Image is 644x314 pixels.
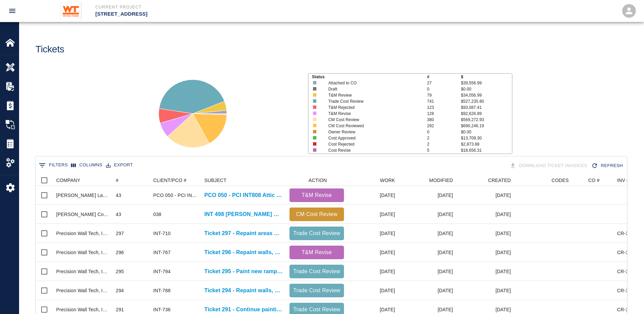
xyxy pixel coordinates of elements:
h1: Tickets [35,44,64,55]
div: 43 [116,192,121,199]
div: CO # [588,175,599,186]
div: 291 [116,306,124,313]
p: T&M Revise [328,111,417,117]
div: # [116,175,119,186]
p: Current Project [95,4,359,10]
a: Ticket 295 - Paint new ramp in G102 corridor [204,267,283,276]
p: [STREET_ADDRESS] [95,10,359,18]
a: Ticket 291 - Continue painting exposed intumescent columns in south lobby 102 [204,305,283,314]
div: MODIFIED [398,175,456,186]
div: [DATE] [456,224,514,243]
div: COMPANY [53,175,112,186]
p: $39,556.99 [461,80,512,86]
p: 292 [427,123,461,129]
div: CR-310 [617,230,634,237]
p: $527,235.80 [461,98,512,104]
p: Cost Approved [328,135,417,141]
div: [DATE] [347,224,398,243]
div: [DATE] [456,262,514,281]
div: # [112,175,150,186]
button: open drawer [4,3,20,19]
div: Precision Wall Tech, Inc. [56,249,109,256]
div: Precision Wall Tech, Inc. [56,268,109,275]
div: CO # [572,175,614,186]
p: T&M Revise [292,248,341,257]
div: ACTION [309,175,327,186]
p: $0.00 [461,86,512,92]
div: [DATE] [456,186,514,205]
p: Ticket 294 - Repaint walls, ceilings, and handrails in stair 1 [204,286,283,295]
p: Trade Cost Review [292,286,341,295]
p: $ [461,74,512,80]
p: Cost Rejected [328,141,417,147]
div: [DATE] [398,281,456,300]
button: Select columns [69,160,104,170]
p: $0.00 [461,129,512,135]
a: Ticket 296 - Repaint walls, doors, and frames on 1st floor [204,248,283,257]
div: Precision Wall Tech, Inc. [56,230,109,237]
p: 123 [427,104,461,111]
div: COMPANY [56,175,80,186]
div: CR-308 [617,268,634,275]
p: $2,873.88 [461,141,512,147]
p: Cost Revise [328,147,417,153]
p: 79 [427,92,461,98]
p: $92,626.89 [461,111,512,117]
div: INV # [617,175,629,186]
p: 27 [427,80,461,86]
p: CM Cost Review [328,117,417,123]
div: Precision Wall Tech, Inc. [56,306,109,313]
p: $93,087.41 [461,104,512,111]
div: Gordon Contractors [56,211,109,218]
button: Export [104,160,135,170]
p: Trade Cost Review [292,229,341,237]
div: Chat Widget [610,281,644,314]
div: Precision Wall Tech, Inc. [56,287,109,294]
p: 5 [427,147,461,153]
div: WORK [347,175,398,186]
div: SUBJECT [204,175,226,186]
div: ACTION [286,175,347,186]
a: INT 498 [PERSON_NAME] Green Roof Damages [204,210,283,218]
div: WORK [380,175,395,186]
p: 128 [427,111,461,117]
div: [DATE] [398,262,456,281]
div: 038 [153,211,161,218]
div: [DATE] [398,205,456,224]
p: Status [312,74,427,80]
div: INT-710 [153,230,171,237]
div: CREATED [456,175,514,186]
p: Trade Cost Review [292,267,341,276]
div: [DATE] [456,281,514,300]
div: SUBJECT [201,175,286,186]
div: [DATE] [456,243,514,262]
p: 0 [427,86,461,92]
div: INT-767 [153,249,171,256]
div: Tickets download in groups of 15 [508,160,590,172]
div: Ruppert Landscaping [56,192,109,199]
div: CODES [514,175,572,186]
p: CM Cost Reviewed [328,123,417,129]
a: Ticket 297 - Repaint areas on floors 4,5,6,7 [204,229,283,237]
p: $690,246.19 [461,123,512,129]
div: CREATED [488,175,511,186]
div: 295 [116,268,124,275]
div: 297 [116,230,124,237]
p: 2 [427,135,461,141]
div: 294 [116,287,124,294]
div: 43 [116,211,121,218]
div: CLIENT/PCO # [153,175,187,186]
div: [DATE] [398,186,456,205]
div: [DATE] [347,281,398,300]
div: [DATE] [347,186,398,205]
p: $569,272.93 [461,117,512,123]
div: CLIENT/PCO # [150,175,201,186]
button: Refresh [590,160,626,172]
a: PCO 050 - PCI INT808 Attic Stock Pavers [204,191,283,199]
p: $18,656.31 [461,147,512,153]
div: PCO 050 - PCI INT808 Attic Stock Pavers [153,192,198,199]
p: 0 [427,129,461,135]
